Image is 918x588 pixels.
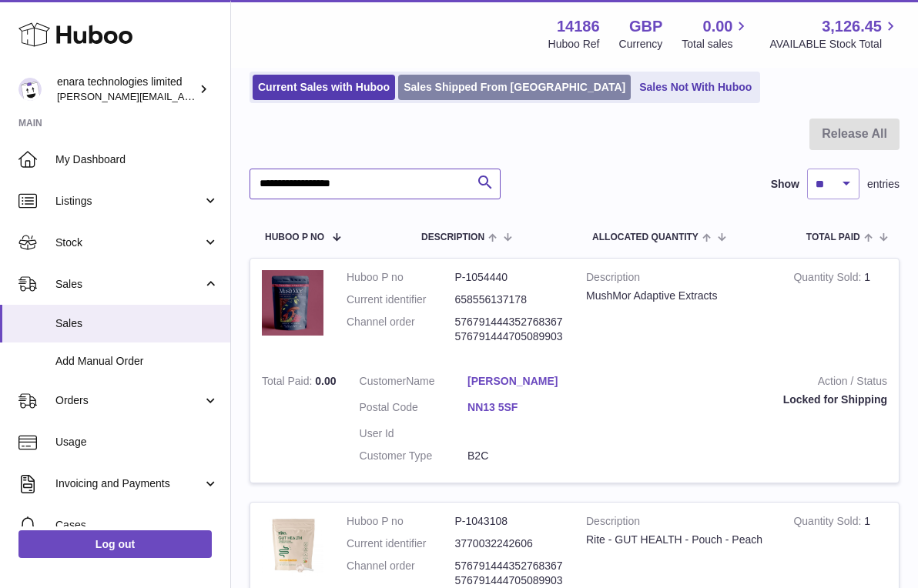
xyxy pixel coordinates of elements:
[682,16,750,52] a: 0.00 Total sales
[586,270,770,289] strong: Description
[347,315,455,344] dt: Channel order
[398,75,631,100] a: Sales Shipped From [GEOGRAPHIC_DATA]
[769,16,900,52] a: 3,126.45 AVAILABLE Stock Total
[55,393,203,408] span: Orders
[253,75,395,100] a: Current Sales with Huboo
[557,16,600,37] strong: 14186
[586,514,770,533] strong: Description
[55,236,203,250] span: Stock
[629,16,662,37] strong: GBP
[57,90,309,102] span: [PERSON_NAME][EMAIL_ADDRESS][DOMAIN_NAME]
[57,75,196,104] div: enara technologies limited
[586,533,770,547] div: Rite - GUT HEALTH - Pouch - Peach
[262,514,323,576] img: 1746002382.jpg
[467,374,576,389] a: [PERSON_NAME]
[467,449,576,463] dd: B2C
[467,400,576,415] a: NN13 5SF
[455,292,564,307] dd: 658556137178
[455,514,564,529] dd: P-1043108
[769,37,900,52] span: AVAILABLE Stock Total
[347,292,455,307] dt: Current identifier
[599,393,887,407] div: Locked for Shipping
[586,289,770,303] div: MushMor Adaptive Extracts
[347,514,455,529] dt: Huboo P no
[360,375,407,387] span: Customer
[793,271,864,287] strong: Quantity Sold
[548,37,600,52] div: Huboo Ref
[455,270,564,285] dd: P-1054440
[455,559,564,588] dd: 576791444352768367 576791444705089903
[262,270,323,336] img: 1755179744.jpeg
[806,232,860,242] span: Total paid
[592,232,699,242] span: ALLOCATED Quantity
[55,194,203,209] span: Listings
[682,37,750,52] span: Total sales
[421,232,484,242] span: Description
[55,518,219,533] span: Cases
[360,374,468,393] dt: Name
[347,536,455,551] dt: Current identifier
[347,559,455,588] dt: Channel order
[315,375,336,387] span: 0.00
[55,277,203,292] span: Sales
[55,316,219,331] span: Sales
[793,515,864,531] strong: Quantity Sold
[360,449,468,463] dt: Customer Type
[703,16,733,37] span: 0.00
[619,37,663,52] div: Currency
[347,270,455,285] dt: Huboo P no
[55,435,219,449] span: Usage
[360,400,468,419] dt: Postal Code
[55,476,203,491] span: Invoicing and Payments
[18,78,42,101] img: Dee@enara.co
[771,177,799,192] label: Show
[782,259,899,363] td: 1
[55,354,219,369] span: Add Manual Order
[455,536,564,551] dd: 3770032242606
[18,530,212,558] a: Log out
[265,232,324,242] span: Huboo P no
[455,315,564,344] dd: 576791444352768367 576791444705089903
[867,177,900,192] span: entries
[262,375,315,391] strong: Total Paid
[634,75,757,100] a: Sales Not With Huboo
[55,152,219,167] span: My Dashboard
[599,374,887,393] strong: Action / Status
[822,16,882,37] span: 3,126.45
[360,426,468,441] dt: User Id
